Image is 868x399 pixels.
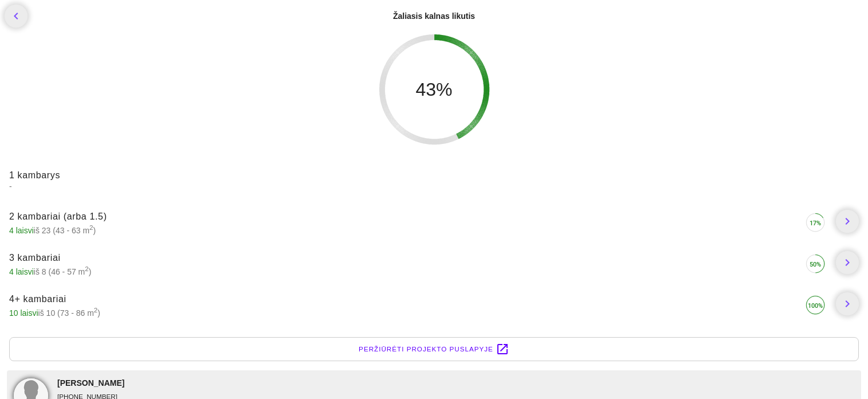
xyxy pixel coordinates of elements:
span: iš 10 (73 - 86 m ) [9,305,804,318]
span: - [9,181,859,191]
i: launch [496,342,509,356]
sup: 2 [85,265,88,272]
a: chevron_right [836,251,859,274]
span: 4 laisvi [9,267,34,276]
div: Žaliasis kalnas likutis [393,10,475,22]
div: 43% [415,84,452,95]
img: 100 [804,294,827,316]
a: chevron_right [836,292,859,315]
span: 4 laisvi [9,226,34,235]
span: Peržiūrėti projekto puslapyje [359,343,493,355]
sup: 2 [89,224,93,231]
span: 2 kambariai (arba 1.5) [9,212,107,221]
span: iš 8 (46 - 57 m ) [9,264,804,277]
sup: 2 [94,306,97,314]
img: 17 [804,211,827,234]
i: chevron_right [840,256,854,269]
a: chevron_left [5,5,28,28]
span: iš 23 (43 - 63 m ) [9,222,804,236]
span: 1 kambarys [9,170,60,180]
a: chevron_right [836,210,859,233]
span: 3 kambariai [9,253,61,263]
i: chevron_right [840,214,854,228]
img: 50 [804,252,827,275]
span: [PERSON_NAME] [57,378,124,388]
span: 10 laisvi [9,308,38,318]
i: chevron_left [9,9,23,23]
span: 4+ kambariai [9,294,66,304]
i: chevron_right [840,297,854,311]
